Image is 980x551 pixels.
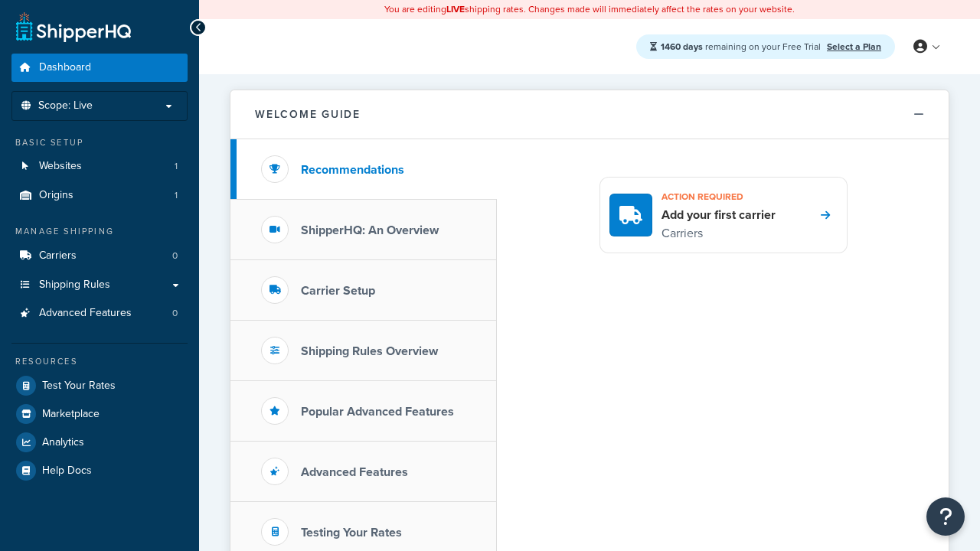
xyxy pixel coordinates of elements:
[39,279,110,292] span: Shipping Rules
[301,526,402,540] h3: Testing Your Rates
[11,242,188,270] li: Carriers
[661,187,776,207] h3: Action required
[42,380,116,393] span: Test Your Rates
[661,207,776,223] h4: Add your first carrier
[39,160,82,173] span: Websites
[301,223,439,237] h3: ShipperHQ: An Overview
[827,40,881,54] a: Select a Plan
[11,152,188,181] a: Websites1
[175,189,178,202] span: 1
[11,355,188,368] div: Resources
[301,405,454,419] h3: Popular Advanced Features
[39,307,132,320] span: Advanced Features
[11,54,188,82] a: Dashboard
[172,249,178,262] span: 0
[11,400,188,428] a: Marketplace
[446,2,465,16] b: LIVE
[301,284,375,298] h3: Carrier Setup
[301,465,408,479] h3: Advanced Features
[42,465,92,478] span: Help Docs
[11,181,188,210] li: Origins
[11,271,188,299] a: Shipping Rules
[11,429,188,456] a: Analytics
[11,225,188,238] div: Manage Shipping
[230,90,949,139] button: Welcome Guide
[11,457,188,484] a: Help Docs
[11,372,188,399] a: Test Your Rates
[661,40,703,54] strong: 1460 days
[301,344,438,358] h3: Shipping Rules Overview
[661,40,823,54] span: remaining on your Free Trial
[11,299,188,328] a: Advanced Features0
[42,408,100,421] span: Marketplace
[39,249,77,262] span: Carriers
[11,181,188,210] a: Origins1
[39,61,91,74] span: Dashboard
[11,136,188,149] div: Basic Setup
[301,163,404,177] h3: Recommendations
[11,152,188,181] li: Websites
[661,223,776,243] p: Carriers
[11,242,188,270] a: Carriers0
[172,307,178,320] span: 0
[175,160,178,173] span: 1
[38,99,93,112] span: Scope: Live
[39,189,73,202] span: Origins
[255,109,361,120] h2: Welcome Guide
[42,436,84,449] span: Analytics
[11,299,188,328] li: Advanced Features
[926,497,965,536] button: Open Resource Center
